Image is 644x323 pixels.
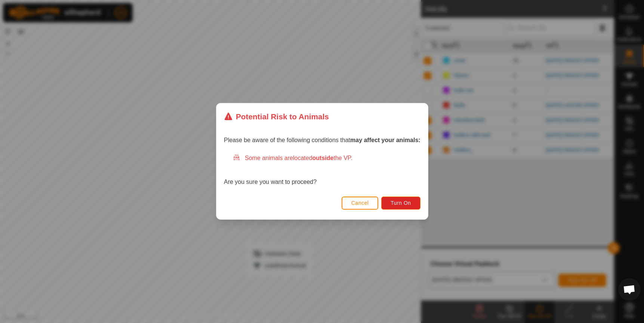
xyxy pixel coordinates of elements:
span: Cancel [351,200,369,206]
div: Some animals are [233,154,420,163]
span: located the VP. [293,155,352,161]
div: Open chat [618,278,641,301]
button: Cancel [341,197,378,210]
span: Turn On [391,200,411,206]
div: Are you sure you want to proceed? [224,154,420,187]
button: Turn On [381,197,420,210]
strong: may affect your animals: [350,137,420,144]
div: Potential Risk to Animals [224,111,329,122]
strong: outside [312,155,333,161]
span: Please be aware of the following conditions that [224,137,420,144]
